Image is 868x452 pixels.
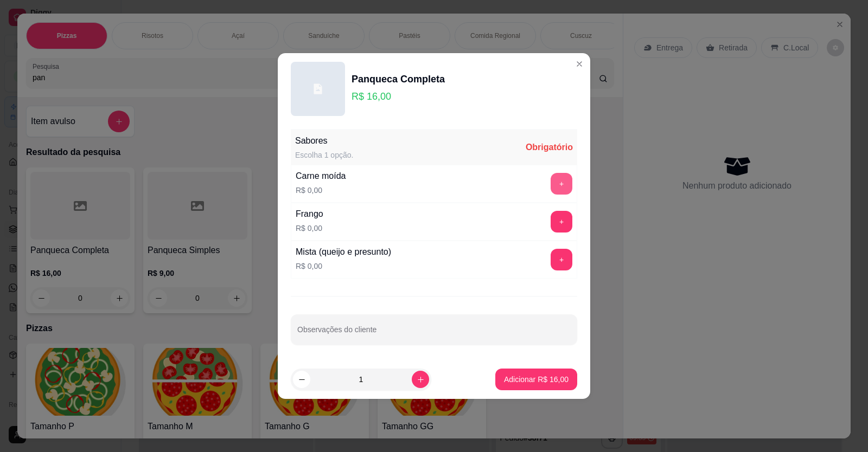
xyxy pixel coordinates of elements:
button: Close [571,55,588,73]
button: increase-product-quantity [412,371,429,388]
div: Sabores [295,134,353,147]
button: add [551,211,572,233]
div: Panqueca Completa [352,72,445,87]
div: Mista (queijo e presunto) [296,246,391,259]
button: add [551,249,572,270]
p: R$ 0,00 [296,261,391,272]
div: Carne moída [296,170,346,183]
p: Adicionar R$ 16,00 [504,374,569,385]
p: R$ 0,00 [296,223,323,234]
div: Escolha 1 opção. [295,150,353,160]
button: decrease-product-quantity [293,371,310,388]
input: Observações do cliente [297,328,571,339]
div: Frango [296,208,323,221]
p: R$ 16,00 [352,89,445,104]
div: Obrigatório [526,141,573,154]
button: add [551,173,572,195]
p: R$ 0,00 [296,185,346,196]
button: Adicionar R$ 16,00 [495,369,577,390]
